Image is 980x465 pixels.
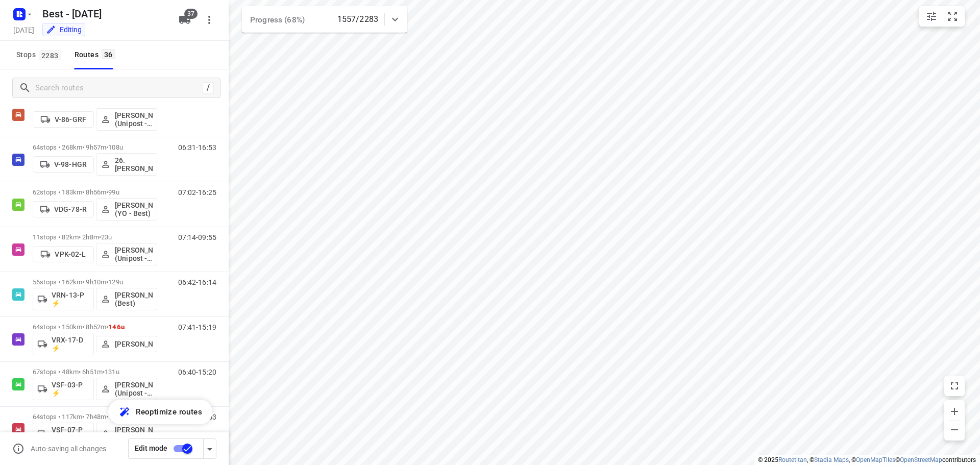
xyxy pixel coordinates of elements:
p: [PERSON_NAME] (Unipost - Best - ZZP) [115,111,153,128]
span: 36 [102,49,115,59]
p: VSF-07-P ⚡ [52,426,89,442]
span: Progress (68%) [250,15,305,25]
span: 121u [108,413,123,421]
span: 146u [108,323,125,331]
button: VDG-78-R [33,201,94,217]
input: Search routes [35,80,203,96]
p: 64 stops • 150km • 8h52m [33,323,157,331]
p: VDG-78-R [54,205,87,213]
p: 06:40-15:20 [178,368,216,376]
span: Edit mode [135,444,167,452]
p: [PERSON_NAME] (Best) [115,291,153,307]
p: 07:02-16:25 [178,188,216,197]
p: 11 stops • 82km • 2h8m [33,233,157,241]
p: [PERSON_NAME] (Unipost - ZZP - Best) [115,381,153,397]
button: V-86-GRF [33,111,94,128]
button: [PERSON_NAME] (Unipost - Best - ZZP) [96,243,157,265]
div: Routes [75,48,118,61]
button: VPK-02-L [33,246,94,262]
p: V-86-GRF [55,115,86,124]
span: 2283 [39,50,61,60]
span: 129u [108,278,123,286]
p: [PERSON_NAME] (Unipost - Best - ZZP) [115,246,153,262]
span: • [106,278,108,286]
p: 1557/2283 [337,13,378,26]
button: VRX-17-D ⚡ [33,333,94,355]
span: 108u [108,143,123,151]
a: Stadia Maps [814,456,849,463]
p: V-98-HGR [54,160,87,168]
p: 67 stops • 48km • 6h51m [33,368,157,376]
p: 64 stops • 268km • 9h57m [33,143,157,151]
button: [PERSON_NAME] (YO - Best) [96,198,157,221]
p: [PERSON_NAME] [115,340,153,348]
p: [PERSON_NAME] (best) [115,426,153,442]
button: V-98-HGR [33,156,94,173]
p: 64 stops • 117km • 7h48m [33,413,157,421]
button: [PERSON_NAME] [96,336,157,352]
button: 37 [175,10,195,30]
div: You are currently in edit mode. [46,25,82,35]
p: VPK-02-L [55,250,86,258]
div: / [203,82,214,93]
button: [PERSON_NAME] (Unipost - Best - ZZP) [96,108,157,131]
p: Auto-saving all changes [31,445,106,453]
p: [PERSON_NAME] (YO - Best) [115,201,153,217]
span: Reoptimize routes [136,405,202,419]
button: Reoptimize routes [108,400,212,424]
h5: Rename [38,6,170,22]
div: small contained button group [919,6,965,27]
h5: Project date [9,24,38,36]
p: 07:14-09:55 [178,233,216,241]
p: VRX-17-D ⚡ [52,336,89,352]
span: • [106,143,108,151]
p: 06:42-16:14 [178,278,216,286]
span: • [106,413,108,421]
li: © 2025 , © , © © contributors [758,456,976,463]
span: 23u [101,233,112,241]
a: Routetitan [778,456,807,463]
p: 56 stops • 162km • 9h10m [33,278,157,286]
button: More [199,10,219,30]
button: VSF-03-P ⚡ [33,378,94,400]
span: Stops [16,48,64,61]
span: • [106,188,108,196]
a: OpenMapTiles [856,456,895,463]
button: [PERSON_NAME] (Unipost - ZZP - Best) [96,378,157,400]
p: 07:41-15:19 [178,323,216,331]
p: VSF-03-P ⚡ [52,381,89,397]
button: Map settings [921,6,942,27]
p: VRN-13-P ⚡ [52,291,89,307]
span: • [103,368,105,376]
div: Driver app settings [204,442,216,455]
div: Progress (68%)1557/2283 [242,6,407,33]
span: 99u [108,188,119,196]
button: Fit zoom [942,6,963,27]
button: VRN-13-P ⚡ [33,288,94,310]
p: 06:31-16:53 [178,143,216,152]
span: • [99,233,101,241]
span: 131u [105,368,119,376]
p: 26.[PERSON_NAME] [115,156,153,173]
span: • [106,323,108,331]
span: 37 [184,9,198,19]
button: 26.[PERSON_NAME] [96,153,157,176]
p: 62 stops • 183km • 8h56m [33,188,157,196]
a: OpenStreetMap [900,456,942,463]
button: [PERSON_NAME] (Best) [96,288,157,310]
button: VSF-07-P ⚡ [33,423,94,445]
